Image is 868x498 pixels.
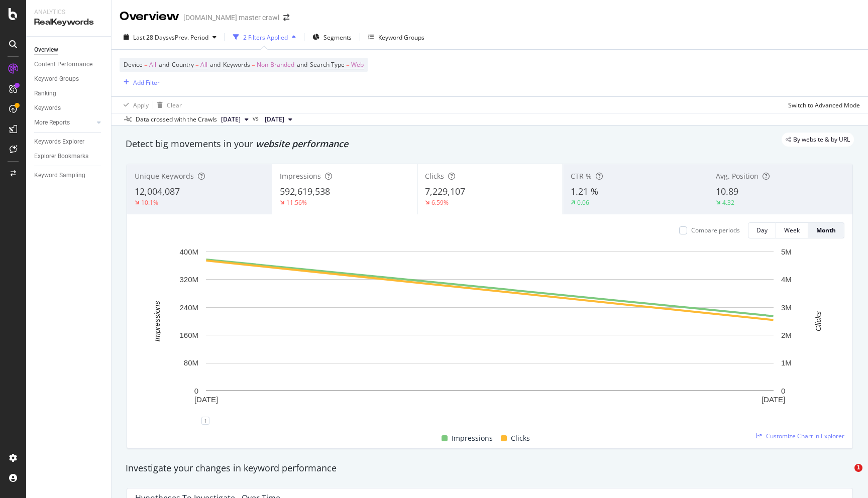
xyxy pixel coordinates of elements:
span: Keywords [223,60,250,69]
div: 0.06 [577,198,589,207]
iframe: Intercom live chat [834,464,858,488]
span: By website & by URL [793,137,850,143]
span: Customize Chart in Explorer [766,432,844,440]
button: Add Filter [120,76,160,88]
div: Explorer Bookmarks [34,151,88,162]
button: Week [776,222,808,238]
button: Day [748,222,776,238]
span: = [144,60,148,69]
button: 2 Filters Applied [229,29,300,45]
text: 80M [184,358,198,367]
span: Last 28 Days [133,33,169,42]
div: Apply [133,101,149,109]
div: legacy label [782,133,854,147]
svg: A chart. [135,246,844,421]
a: Explorer Bookmarks [34,151,104,162]
div: Overview [34,45,58,55]
a: Keyword Groups [34,74,104,84]
span: All [200,58,207,72]
div: [DOMAIN_NAME] master crawl [183,13,279,23]
div: Compare periods [691,226,740,234]
a: Keyword Sampling [34,170,104,181]
span: = [346,60,350,69]
a: Customize Chart in Explorer [756,432,844,440]
text: 1M [781,358,792,367]
div: Investigate your changes in keyword performance [126,462,854,475]
a: Keywords Explorer [34,137,104,147]
span: and [159,60,169,69]
div: Day [756,226,768,234]
span: Clicks [511,432,530,444]
span: Search Type [310,60,345,69]
div: 4.32 [722,198,734,207]
span: Country [172,60,194,69]
div: arrow-right-arrow-left [283,14,289,21]
span: Non-Branded [257,58,294,72]
div: Keyword Groups [34,74,79,84]
span: 1 [854,464,862,472]
div: Overview [120,8,179,25]
span: Web [351,58,364,72]
button: Month [808,222,844,238]
div: Keyword Groups [378,33,424,42]
span: Impressions [280,171,321,181]
span: 1.21 % [571,185,598,197]
text: 240M [179,303,198,312]
span: = [195,60,199,69]
text: 320M [179,275,198,284]
div: Content Performance [34,59,92,70]
span: and [210,60,221,69]
span: Device [124,60,143,69]
text: 0 [194,387,198,395]
div: Keywords [34,103,61,113]
div: Data crossed with the Crawls [136,115,217,124]
span: vs [253,114,261,123]
a: Keywords [34,103,104,113]
div: 10.1% [141,198,158,207]
text: Clicks [814,311,822,331]
span: Segments [323,33,352,42]
text: [DATE] [762,395,785,404]
button: Clear [153,97,182,113]
div: Keyword Sampling [34,170,85,181]
div: 1 [201,417,209,425]
div: 6.59% [431,198,449,207]
button: [DATE] [217,113,253,126]
span: 7,229,107 [425,185,465,197]
text: 160M [179,331,198,339]
span: CTR % [571,171,592,181]
button: Segments [308,29,356,45]
span: 10.89 [716,185,738,197]
text: Impressions [153,301,161,341]
div: Ranking [34,88,56,99]
div: 2 Filters Applied [243,33,288,42]
span: Impressions [452,432,493,444]
div: Switch to Advanced Mode [788,101,860,109]
text: 0 [781,387,785,395]
span: 2025 Oct. 6th [221,115,241,124]
span: 2025 Sep. 8th [265,115,284,124]
a: Content Performance [34,59,104,70]
span: = [252,60,255,69]
span: Clicks [425,171,444,181]
text: 4M [781,275,792,284]
a: Ranking [34,88,104,99]
button: Keyword Groups [364,29,428,45]
div: Month [816,226,836,234]
button: Last 28 DaysvsPrev. Period [120,29,221,45]
div: RealKeywords [34,17,103,28]
a: Overview [34,45,104,55]
span: All [149,58,156,72]
span: and [297,60,307,69]
span: 12,004,087 [135,185,180,197]
span: Avg. Position [716,171,758,181]
button: [DATE] [261,113,296,126]
text: 400M [179,247,198,256]
div: More Reports [34,117,70,128]
div: Keywords Explorer [34,137,84,147]
span: 592,619,538 [280,185,330,197]
text: 3M [781,303,792,312]
button: Switch to Advanced Mode [784,97,860,113]
a: More Reports [34,117,94,128]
